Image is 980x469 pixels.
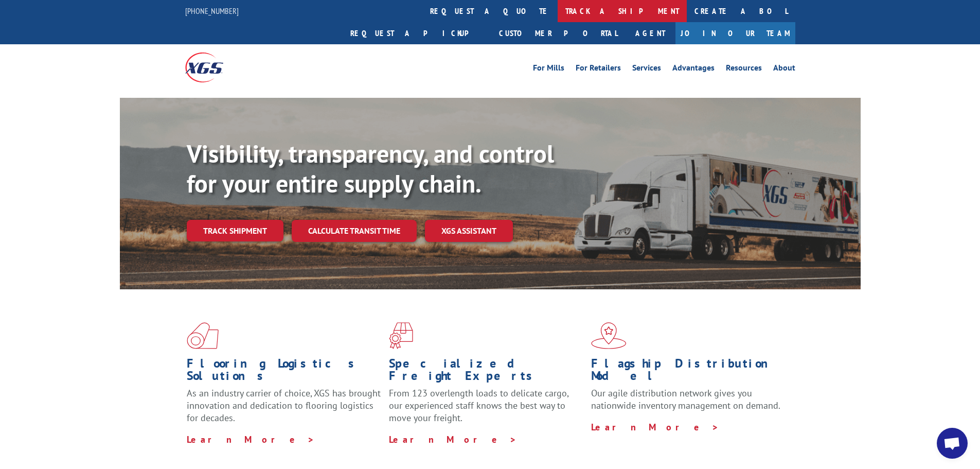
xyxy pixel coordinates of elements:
a: Open chat [937,428,968,459]
a: Learn More > [389,433,517,445]
a: For Mills [533,64,564,75]
img: xgs-icon-flagship-distribution-model-red [591,322,627,349]
p: From 123 overlength loads to delicate cargo, our experienced staff knows the best way to move you... [389,387,583,433]
a: Resources [726,64,762,75]
a: Calculate transit time [292,220,417,242]
a: Request a pickup [343,22,491,44]
a: About [773,64,795,75]
a: For Retailers [576,64,621,75]
span: As an industry carrier of choice, XGS has brought innovation and dedication to flooring logistics... [187,387,381,424]
a: Join Our Team [675,22,795,44]
a: Advantages [672,64,715,75]
a: Customer Portal [491,22,625,44]
a: Services [632,64,661,75]
img: xgs-icon-focused-on-flooring-red [389,322,413,349]
span: Our agile distribution network gives you nationwide inventory management on demand. [591,387,780,411]
h1: Flooring Logistics Solutions [187,357,381,387]
img: xgs-icon-total-supply-chain-intelligence-red [187,322,219,349]
a: XGS ASSISTANT [425,220,513,242]
a: Learn More > [591,421,719,433]
a: Learn More > [187,433,315,445]
a: Agent [625,22,675,44]
h1: Specialized Freight Experts [389,357,583,387]
h1: Flagship Distribution Model [591,357,786,387]
a: [PHONE_NUMBER] [185,6,239,16]
b: Visibility, transparency, and control for your entire supply chain. [187,137,554,199]
a: Track shipment [187,220,283,241]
